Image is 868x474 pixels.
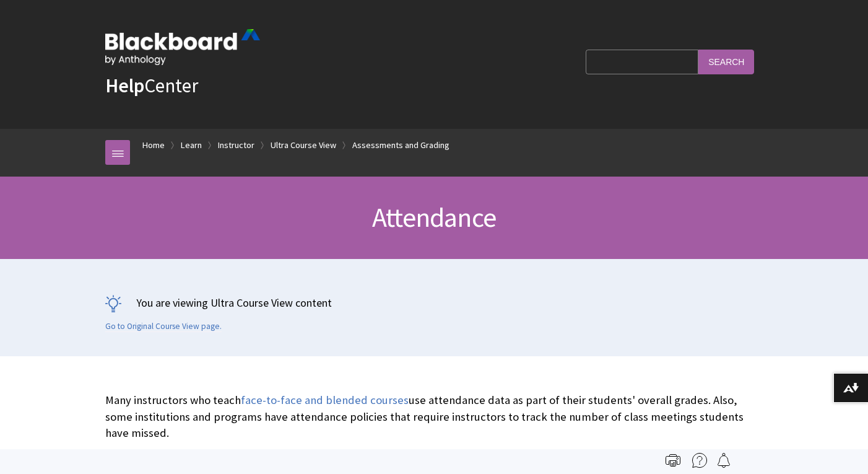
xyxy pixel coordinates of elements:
a: Assessments and Grading [352,138,449,153]
a: Home [142,138,165,153]
a: Go to Original Course View page. [105,321,222,332]
a: Instructor [218,138,254,153]
img: Print [666,453,680,468]
img: More help [692,453,707,468]
img: Follow this page [716,453,731,468]
img: Blackboard by Anthology [105,29,260,65]
a: Ultra Course View [271,138,336,153]
input: Search [698,50,754,74]
a: Learn [181,138,202,153]
strong: Help [105,73,144,98]
a: face-to-face and blended courses [241,393,409,408]
p: You are viewing Ultra Course View content [105,295,763,310]
a: HelpCenter [105,73,198,98]
span: Attendance [372,200,496,234]
p: Many instructors who teach use attendance data as part of their students' overall grades. Also, s... [105,392,763,441]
